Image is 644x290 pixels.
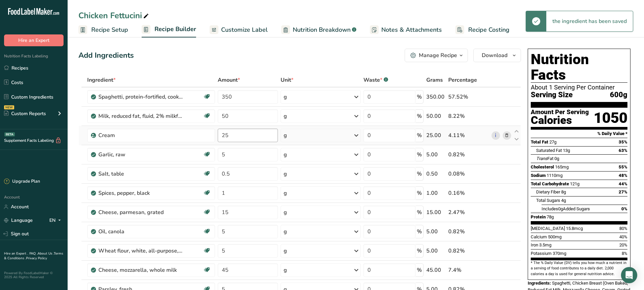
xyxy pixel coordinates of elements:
[426,112,446,120] div: 50.00
[622,251,627,256] span: 8%
[363,76,388,84] div: Waste
[98,151,183,159] div: Garlic, raw
[553,251,566,256] span: 370mg
[455,22,509,37] a: Recipe Costing
[531,173,546,178] span: Sodium
[561,198,566,203] span: 4g
[448,208,489,216] div: 2.47%
[405,49,468,62] button: Manage Recipe
[570,181,579,186] span: 121g
[4,271,64,279] div: Powered By FoodLabelMaker © 2025 All Rights Reserved
[531,242,538,247] span: Iron
[536,189,560,194] span: Dietary Fiber
[284,112,287,120] div: g
[448,228,489,236] div: 0.82%
[221,25,268,34] span: Customize Label
[78,22,128,37] a: Recipe Setup
[98,208,183,216] div: Cheese, parmesan, grated
[619,164,627,169] span: 55%
[281,76,293,84] span: Unit
[98,189,183,197] div: Spices, pepper, black
[29,251,38,256] a: FAQ .
[426,151,446,159] div: 5.00
[448,76,477,84] span: Percentage
[154,25,196,34] span: Recipe Builder
[4,110,46,117] div: Custom Reports
[468,25,509,34] span: Recipe Costing
[91,25,128,34] span: Recipe Setup
[619,189,627,194] span: 27%
[78,9,150,22] div: Chicken Fettucini
[558,206,563,211] span: 0g
[426,228,446,236] div: 5.00
[370,22,442,37] a: Notes & Attachments
[536,156,547,161] i: Trans
[473,49,521,62] button: Download
[142,22,196,38] a: Recipe Builder
[4,105,14,109] div: NEW
[448,151,489,159] div: 0.82%
[619,242,627,247] span: 20%
[98,93,183,101] div: Spaghetti, protein-fortified, cooked, enriched (n x 6.25)
[547,173,563,178] span: 1110mg
[448,247,489,255] div: 0.82%
[4,34,64,46] button: Hire an Expert
[38,251,54,256] a: About Us .
[284,247,287,255] div: g
[98,247,183,255] div: Wheat flour, white, all-purpose, self-rising, enriched
[98,112,183,120] div: Milk, reduced fat, fluid, 2% milkfat, without added vitamin A and [MEDICAL_DATA]
[536,156,553,161] span: Fat
[531,181,569,186] span: Total Carbohydrate
[531,234,547,239] span: Calcium
[98,170,183,178] div: Salt, table
[426,266,446,274] div: 45.00
[426,189,446,197] div: 1.00
[554,156,559,161] span: 0g
[563,148,570,153] span: 13g
[531,251,552,256] span: Potassium
[218,76,240,84] span: Amount
[531,214,546,219] span: Protein
[49,216,64,225] div: EN
[4,178,40,185] div: Upgrade Plan
[26,256,47,261] a: Privacy Policy
[284,131,287,139] div: g
[619,181,627,186] span: 44%
[98,228,183,236] div: Oil, canola
[284,266,287,274] div: g
[426,93,446,101] div: 350.00
[531,115,589,125] div: Calories
[619,148,627,153] span: 63%
[547,214,554,219] span: 78g
[281,22,356,37] a: Nutrition Breakdown
[531,139,548,144] span: Total Fat
[536,148,562,153] span: Saturated Fat
[546,11,633,31] div: the ingredient has been saved
[536,198,560,203] span: Total Sugars
[4,214,33,226] a: Language
[426,170,446,178] div: 0.50
[548,234,562,239] span: 500mg
[78,50,134,61] div: Add Ingredients
[619,234,627,239] span: 40%
[555,164,569,169] span: 165mg
[284,93,287,101] div: g
[492,131,500,140] a: i
[531,260,627,277] section: * The % Daily Value (DV) tells you how much a nutrient in a serving of food contributes to a dail...
[531,130,627,138] section: % Daily Value *
[284,208,287,216] div: g
[284,228,287,236] div: g
[482,51,507,59] span: Download
[426,208,446,216] div: 15.00
[531,164,554,169] span: Cholesterol
[426,247,446,255] div: 5.00
[542,206,590,211] span: Includes Added Sugars
[284,151,287,159] div: g
[610,91,627,99] span: 600g
[448,266,489,274] div: 7.4%
[210,22,268,37] a: Customize Label
[381,25,442,34] span: Notes & Attachments
[528,281,551,286] span: Ingredients:
[619,139,627,144] span: 35%
[448,112,489,120] div: 8.22%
